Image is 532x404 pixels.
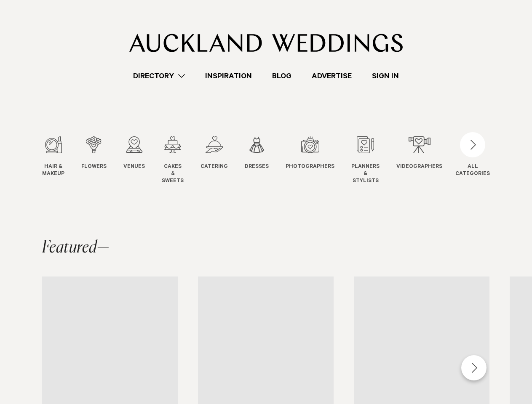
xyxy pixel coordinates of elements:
span: Venues [123,164,145,171]
a: Blog [262,70,302,82]
swiper-slide: 1 / 12 [42,136,81,185]
a: Catering [201,136,228,171]
img: Auckland Weddings Logo [129,34,403,52]
a: Inspiration [195,70,262,82]
swiper-slide: 3 / 12 [123,136,162,185]
a: Flowers [81,136,107,171]
span: Videographers [396,164,442,171]
swiper-slide: 2 / 12 [81,136,123,185]
a: Directory [123,70,195,82]
span: Cakes & Sweets [162,164,184,185]
span: Planners & Stylists [351,164,380,185]
a: Videographers [396,136,442,171]
span: Hair & Makeup [42,164,64,178]
span: Dresses [245,164,269,171]
h2: Featured [42,239,110,256]
span: Catering [201,164,228,171]
div: ALL CATEGORIES [455,164,490,178]
swiper-slide: 8 / 12 [351,136,396,185]
a: Cakes & Sweets [162,136,184,185]
a: Hair & Makeup [42,136,64,178]
span: Photographers [286,164,334,171]
a: Dresses [245,136,269,171]
a: Sign In [362,70,409,82]
a: Planners & Stylists [351,136,380,185]
span: Flowers [81,164,107,171]
a: Photographers [286,136,334,171]
a: Venues [123,136,145,171]
button: ALLCATEGORIES [455,136,490,176]
swiper-slide: 5 / 12 [201,136,245,185]
swiper-slide: 4 / 12 [162,136,201,185]
swiper-slide: 7 / 12 [286,136,351,185]
swiper-slide: 6 / 12 [245,136,286,185]
swiper-slide: 9 / 12 [396,136,459,185]
a: Advertise [302,70,362,82]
